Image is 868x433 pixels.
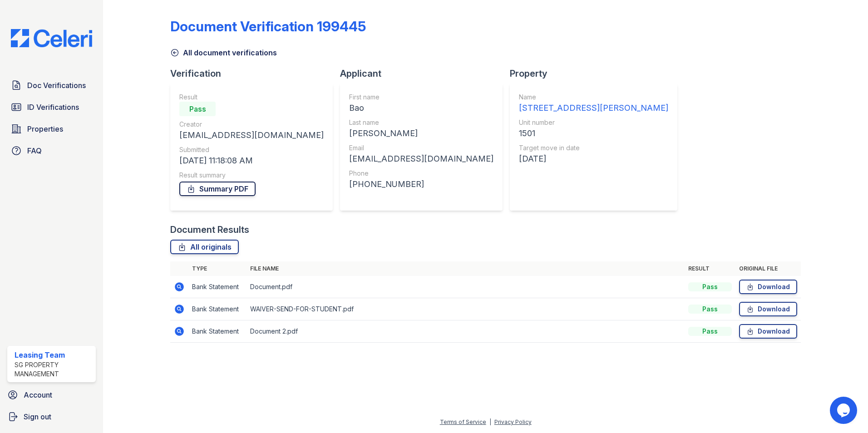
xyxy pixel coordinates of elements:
[519,127,668,140] div: 1501
[15,349,92,360] div: Leasing Team
[247,261,685,276] th: File name
[440,418,486,425] a: Terms of Service
[519,93,668,102] div: Name
[4,408,99,426] a: Sign out
[24,389,52,400] span: Account
[349,102,493,114] div: Bao
[170,18,366,34] div: Document Verification 199445
[739,302,797,316] a: Download
[27,102,79,113] span: ID Verifications
[4,29,99,47] img: CE_Logo_Blue-a8612792a0a2168367f1c8372b55b34899dd931a85d93a1a3d3e32e68fde9ad4.png
[519,118,668,127] div: Unit number
[188,276,247,298] td: Bank Statement
[494,418,532,425] a: Privacy Policy
[247,276,685,298] td: Document.pdf
[830,397,859,424] iframe: chat widget
[489,418,491,425] div: |
[349,127,493,140] div: [PERSON_NAME]
[349,153,493,165] div: [EMAIL_ADDRESS][DOMAIN_NAME]
[510,67,685,80] div: Property
[24,411,51,422] span: Sign out
[349,169,493,178] div: Phone
[7,120,96,138] a: Properties
[739,280,797,294] a: Download
[349,143,493,153] div: Email
[7,98,96,116] a: ID Verifications
[179,182,256,196] a: Summary PDF
[519,143,668,153] div: Target move in date
[188,320,247,343] td: Bank Statement
[685,261,735,276] th: Result
[519,93,668,114] a: Name [STREET_ADDRESS][PERSON_NAME]
[188,261,247,276] th: Type
[27,123,63,134] span: Properties
[349,93,493,102] div: First name
[179,93,324,102] div: Result
[179,129,324,142] div: [EMAIL_ADDRESS][DOMAIN_NAME]
[340,67,510,80] div: Applicant
[349,118,493,127] div: Last name
[179,171,324,180] div: Result summary
[15,360,92,379] div: SG Property Management
[170,240,239,254] a: All originals
[688,282,732,291] div: Pass
[179,145,324,154] div: Submitted
[4,386,99,404] a: Account
[179,154,324,167] div: [DATE] 11:18:08 AM
[170,223,249,236] div: Document Results
[179,102,216,116] div: Pass
[247,320,685,343] td: Document 2.pdf
[519,102,668,114] div: [STREET_ADDRESS][PERSON_NAME]
[27,80,86,91] span: Doc Verifications
[188,298,247,320] td: Bank Statement
[7,76,96,94] a: Doc Verifications
[179,120,324,129] div: Creator
[349,178,493,191] div: [PHONE_NUMBER]
[170,47,277,58] a: All document verifications
[739,324,797,339] a: Download
[735,261,801,276] th: Original file
[27,145,42,156] span: FAQ
[519,153,668,165] div: [DATE]
[688,305,732,314] div: Pass
[170,67,340,80] div: Verification
[247,298,685,320] td: WAIVER-SEND-FOR-STUDENT.pdf
[688,327,732,336] div: Pass
[7,142,96,160] a: FAQ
